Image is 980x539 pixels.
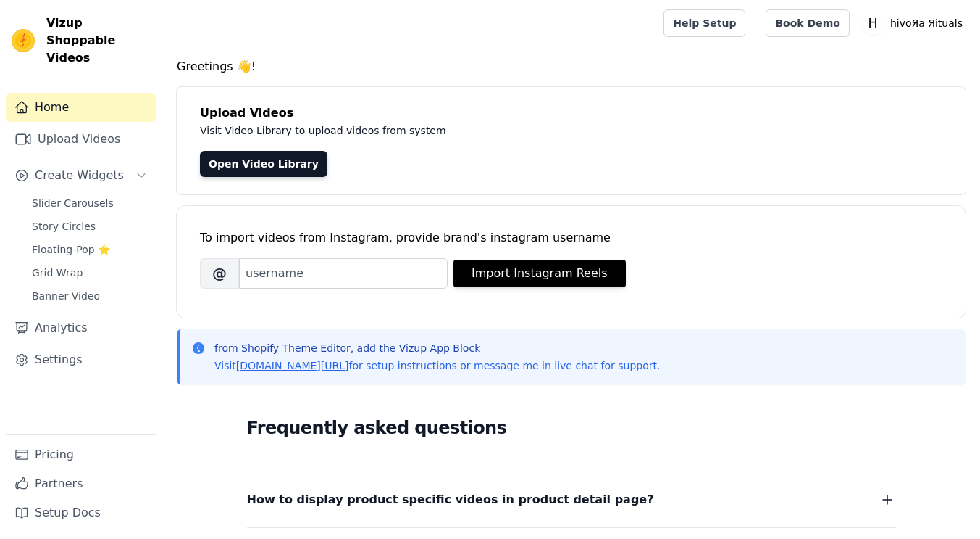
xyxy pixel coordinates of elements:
[200,229,942,247] div: To import videos from Instagram, provide brand's instagram username
[766,9,849,37] a: Book Demo
[46,15,150,67] span: Vizup Shoppable Videos
[247,413,896,443] h2: Frequently asked questions
[32,289,100,303] span: Banner Video
[32,266,83,280] span: Grid Wrap
[6,161,156,190] button: Create Widgets
[6,469,156,498] a: Partners
[32,219,96,234] span: Story Circles
[884,10,968,36] p: hivoЯa Яituals
[200,258,239,289] span: @
[200,151,327,177] a: Open Video Library
[23,263,156,283] a: Grid Wrap
[214,341,660,355] p: from Shopify Theme Editor, add the Vizup App Block
[32,196,114,210] span: Slider Carousels
[200,122,849,139] p: Visit Video Library to upload videos from system
[453,260,626,287] button: Import Instagram Reels
[12,29,35,52] img: Vizup
[663,9,745,37] a: Help Setup
[200,104,942,122] h4: Upload Videos
[247,490,654,510] span: How to display product specific videos in product detail page?
[214,358,660,373] p: Visit for setup instructions or message me in live chat for support.
[868,16,877,30] text: H
[247,490,896,510] button: How to display product specific videos in product detail page?
[6,498,156,527] a: Setup Docs
[861,10,968,36] button: H hivoЯa Яituals
[236,360,349,371] a: [DOMAIN_NAME][URL]
[32,242,110,257] span: Floating-Pop ⭐
[35,167,124,184] span: Create Widgets
[23,193,156,213] a: Slider Carousels
[6,345,156,374] a: Settings
[6,93,156,122] a: Home
[6,313,156,342] a: Analytics
[239,258,448,289] input: username
[23,239,156,260] a: Floating-Pop ⭐
[23,286,156,306] a: Banner Video
[6,440,156,469] a: Pricing
[6,125,156,154] a: Upload Videos
[23,216,156,236] a: Story Circles
[177,58,966,75] h4: Greetings 👋!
